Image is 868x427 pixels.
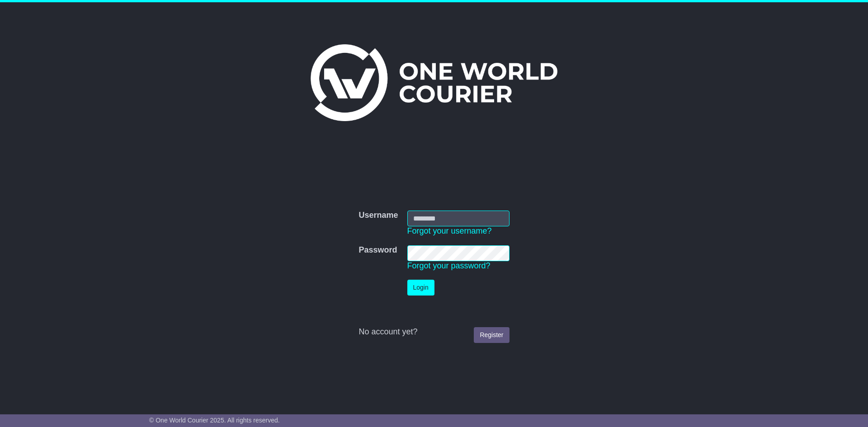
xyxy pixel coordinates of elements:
div: No account yet? [359,327,509,337]
label: Username [359,211,398,221]
span: © One World Courier 2025. All rights reserved. [149,417,280,424]
label: Password [359,245,397,255]
button: Login [407,280,434,296]
img: One World [311,44,557,121]
a: Register [474,327,509,343]
a: Forgot your password? [407,261,491,270]
a: Forgot your username? [407,226,492,235]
